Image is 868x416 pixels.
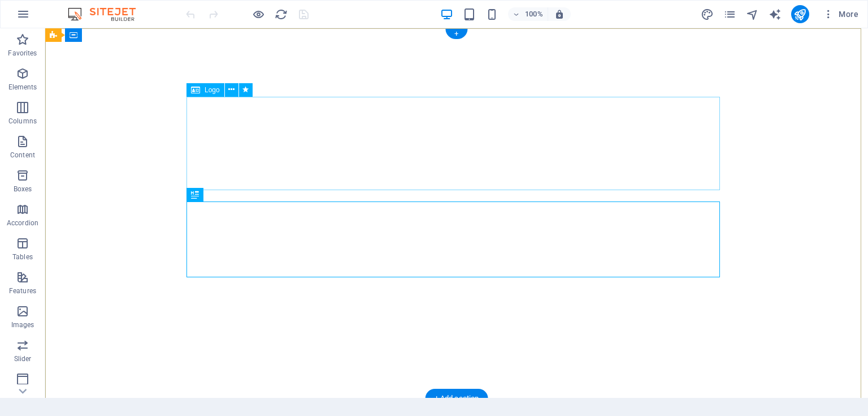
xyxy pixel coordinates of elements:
p: Slider [14,354,32,363]
i: Navigator [746,8,759,21]
button: design [701,7,714,21]
p: Columns [8,117,37,126]
button: More [818,5,863,23]
p: Images [11,320,34,329]
button: 100% [508,7,548,21]
div: + [445,29,467,39]
i: Publish [793,8,806,21]
button: pages [723,7,737,21]
button: text_generator [769,7,782,21]
i: AI Writer [769,8,782,21]
p: Features [9,286,36,295]
span: Logo [205,87,220,93]
span: More [823,8,858,20]
img: Editor Logo [65,7,150,21]
i: Pages (Ctrl+Alt+S) [723,8,736,21]
p: Boxes [14,185,32,194]
button: publish [791,5,809,23]
button: reload [274,7,288,21]
button: navigator [746,7,759,21]
i: Reload page [275,8,288,21]
p: Favorites [8,49,37,58]
i: On resize automatically adjust zoom level to fit chosen device. [554,9,565,19]
p: Content [10,151,35,160]
i: Design (Ctrl+Alt+Y) [701,8,714,21]
div: + Add section [426,389,488,408]
button: Click here to leave preview mode and continue editing [251,7,265,21]
p: Elements [8,83,37,92]
p: Tables [12,252,33,261]
p: Accordion [7,218,38,228]
h6: 100% [525,7,543,21]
